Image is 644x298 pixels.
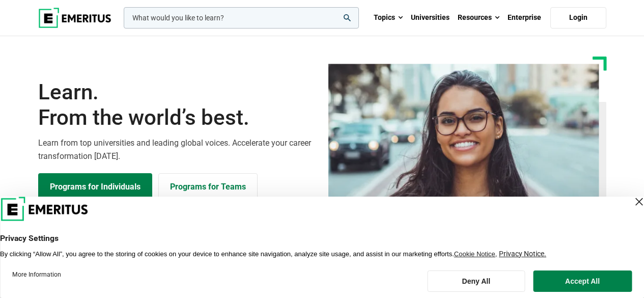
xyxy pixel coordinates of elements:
[38,105,316,130] span: From the world’s best.
[38,173,152,201] a: Explore Programs
[550,7,606,29] a: Login
[328,64,599,224] img: Learn from the world's best
[158,173,258,201] a: Explore for Business
[38,79,316,131] h1: Learn.
[124,7,359,29] input: woocommerce-product-search-field-0
[38,137,316,162] p: Learn from top universities and leading global voices. Accelerate your career transformation [DATE].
